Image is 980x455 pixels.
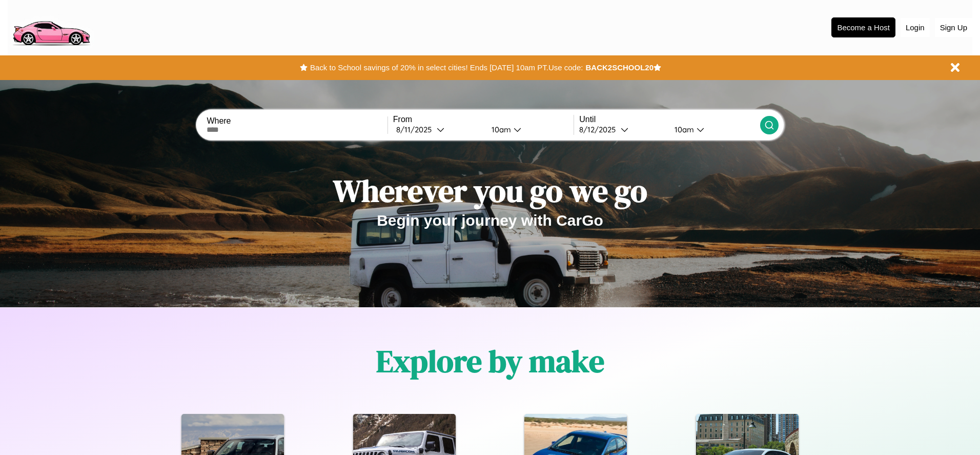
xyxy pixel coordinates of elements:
h1: Explore by make [376,340,604,382]
button: Become a Host [831,17,895,37]
div: 8 / 12 / 2025 [579,125,621,134]
button: 10am [666,124,760,135]
div: 10am [669,125,697,134]
button: Login [901,18,930,37]
label: Until [579,115,760,124]
button: Back to School savings of 20% in select cities! Ends [DATE] 10am PT.Use code: [308,61,585,75]
label: Where [207,116,387,126]
button: Sign Up [935,18,972,37]
label: From [393,115,574,124]
div: 8 / 11 / 2025 [396,125,437,134]
div: 10am [486,125,514,134]
button: 8/11/2025 [393,124,483,135]
b: BACK2SCHOOL20 [585,63,654,72]
button: 10am [483,124,574,135]
img: logo [8,5,94,48]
